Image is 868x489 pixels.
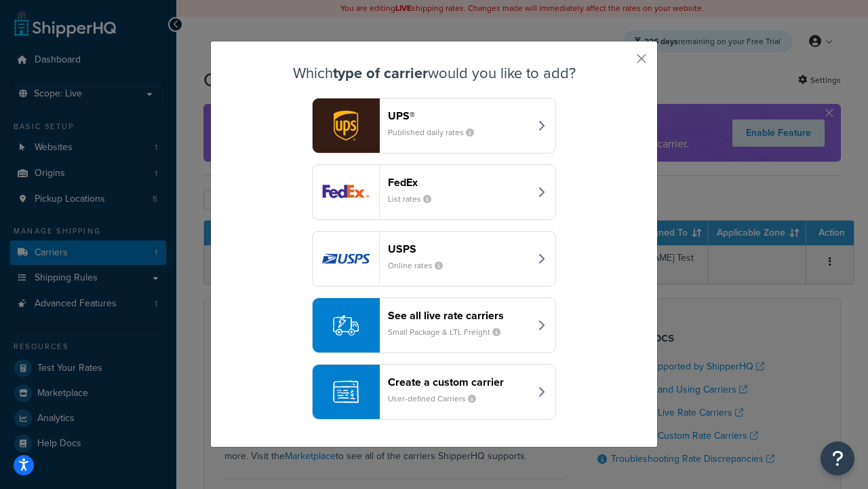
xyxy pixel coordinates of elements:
button: Create a custom carrierUser-defined Carriers [312,364,556,420]
h3: Which would you like to add? [245,65,623,81]
small: List rates [388,193,442,205]
small: Small Package & LTL Freight [388,326,511,338]
button: fedEx logoFedExList rates [312,164,556,220]
header: UPS® [388,109,530,122]
header: FedEx [388,176,530,189]
img: icon-carrier-custom-c93b8a24.svg [333,379,359,405]
button: usps logoUSPSOnline rates [312,231,556,287]
strong: type of carrier [333,62,428,84]
header: See all live rate carriers [388,309,530,322]
img: icon-carrier-liverate-becf4550.svg [333,312,359,338]
img: usps logo [313,232,379,286]
small: Online rates [388,259,454,272]
button: ups logoUPS®Published daily rates [312,98,556,153]
img: fedEx logo [313,165,379,219]
header: Create a custom carrier [388,376,530,388]
button: Open Resource Center [821,441,854,475]
small: Published daily rates [388,126,485,139]
img: ups logo [313,98,379,153]
button: See all live rate carriersSmall Package & LTL Freight [312,297,556,353]
small: User-defined Carriers [388,393,487,405]
header: USPS [388,242,530,255]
